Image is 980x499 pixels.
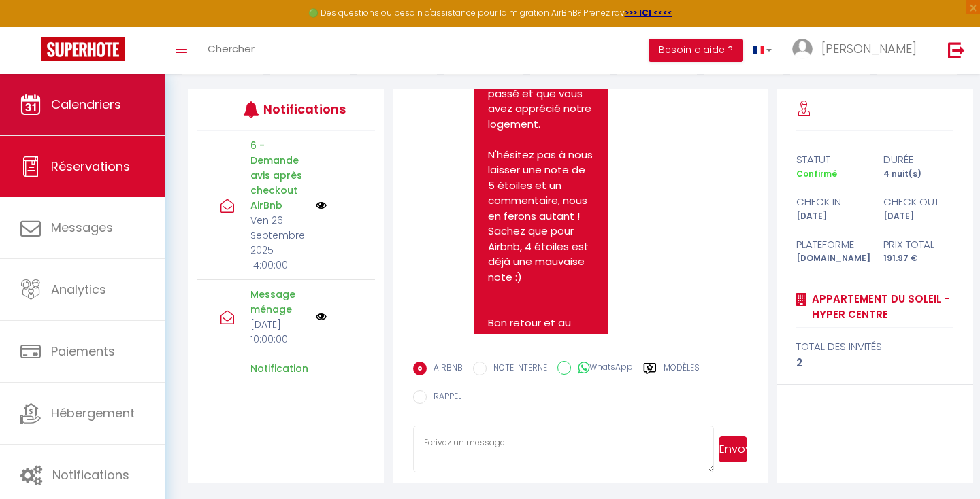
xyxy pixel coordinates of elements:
[787,252,875,265] div: [DOMAIN_NAME]
[427,362,463,377] label: AIRBNB
[487,362,547,377] label: NOTE INTERNE
[787,194,875,210] div: check in
[51,158,130,175] span: Réservations
[796,355,953,371] div: 2
[807,291,953,323] a: Appartement du Soleil - hyper centre
[52,466,129,483] span: Notifications
[250,213,307,273] p: Ven 26 Septembre 2025 14:00:00
[250,287,307,317] p: Message ménage
[51,96,121,113] span: Calendriers
[51,405,135,421] span: Hébergement
[263,94,338,124] h3: Notifications
[197,27,265,74] a: Chercher
[719,436,747,462] button: Envoyer
[51,219,113,236] span: Messages
[208,41,255,56] span: Chercher
[875,237,962,253] div: Prix total
[796,168,837,179] span: Confirmé
[427,390,461,405] label: RAPPEL
[488,10,594,362] pre: Bonjour [PERSON_NAME] J'espère que votre séjour s'est bien passé et que vous avez apprécié notre ...
[792,39,813,59] img: ...
[821,40,917,57] span: [PERSON_NAME]
[41,37,125,61] img: Super Booking
[250,138,307,213] p: 6 - Demande avis après checkout AirBnb
[625,7,672,18] a: >>> ICI <<<<
[787,210,875,223] div: [DATE]
[250,317,307,347] p: [DATE] 10:00:00
[787,152,875,168] div: statut
[796,339,953,355] div: total des invités
[571,361,633,376] label: WhatsApp
[875,168,962,181] div: 4 nuit(s)
[316,200,327,211] img: NO IMAGE
[250,361,307,436] p: Notification pre-checkout à 9h du matin
[875,152,962,168] div: durée
[649,39,743,62] button: Besoin d'aide ?
[51,281,106,298] span: Analytics
[875,210,962,223] div: [DATE]
[51,343,115,360] span: Paiements
[948,41,965,58] img: logout
[316,311,327,322] img: NO IMAGE
[875,252,962,265] div: 191.97 €
[787,237,875,253] div: Plateforme
[664,362,700,379] label: Modèles
[782,27,934,74] a: ... [PERSON_NAME]
[875,194,962,210] div: check out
